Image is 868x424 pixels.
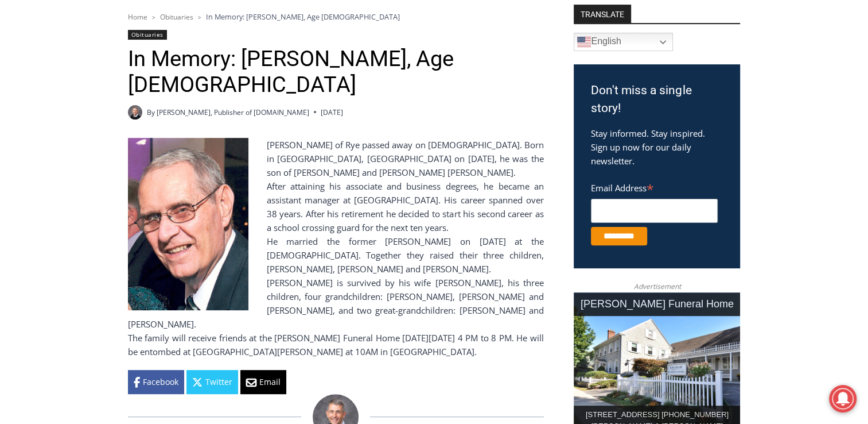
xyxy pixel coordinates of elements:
[157,107,309,117] a: [PERSON_NAME], Publisher of [DOMAIN_NAME]
[290,1,542,111] div: "I learned about the history of a place I’d honestly never considered even as a resident of [GEOG...
[206,11,400,22] span: In Memory: [PERSON_NAME], Age [DEMOGRAPHIC_DATA]
[574,5,631,23] strong: TRANSLATE
[128,179,544,234] div: After attaining his associate and business degrees, he became an assistant manager at [GEOGRAPHIC...
[128,30,167,40] a: Obituaries
[128,105,142,120] a: Author image
[276,111,556,143] a: Intern @ [DOMAIN_NAME]
[128,331,544,359] div: The family will receive friends at the [PERSON_NAME] Funeral Home [DATE][DATE] 4 PM to 8 PM. He w...
[591,176,718,197] label: Email Address
[128,138,544,179] div: [PERSON_NAME] of Rye passed away on [DEMOGRAPHIC_DATA]. Born in [GEOGRAPHIC_DATA], [GEOGRAPHIC_DA...
[321,107,343,118] time: [DATE]
[591,82,723,118] h3: Don't miss a single story!
[128,370,184,394] a: Facebook
[577,35,591,49] img: en
[147,107,155,118] span: By
[128,276,544,331] div: [PERSON_NAME] is survived by his wife [PERSON_NAME], his three children, four grandchildren: [PER...
[160,12,193,22] a: Obituaries
[1,115,115,143] a: Open Tues. - Sun. [PHONE_NUMBER]
[622,281,692,292] span: Advertisement
[574,292,740,316] div: [PERSON_NAME] Funeral Home
[240,370,286,394] a: Email
[198,13,201,21] span: >
[128,138,248,310] img: Obituary - Donald J. Demas
[186,370,238,394] a: Twitter
[152,13,155,21] span: >
[128,12,147,22] a: Home
[128,234,544,276] div: He married the former [PERSON_NAME] on [DATE] at the [DEMOGRAPHIC_DATA]. Together they raised the...
[128,46,544,98] h1: In Memory: [PERSON_NAME], Age [DEMOGRAPHIC_DATA]
[591,126,723,168] p: Stay informed. Stay inspired. Sign up now for our daily newsletter.
[128,11,544,22] nav: Breadcrumbs
[574,33,673,51] a: English
[300,114,532,140] span: Intern @ [DOMAIN_NAME]
[118,72,163,137] div: Located at [STREET_ADDRESS][PERSON_NAME]
[3,118,112,162] span: Open Tues. - Sun. [PHONE_NUMBER]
